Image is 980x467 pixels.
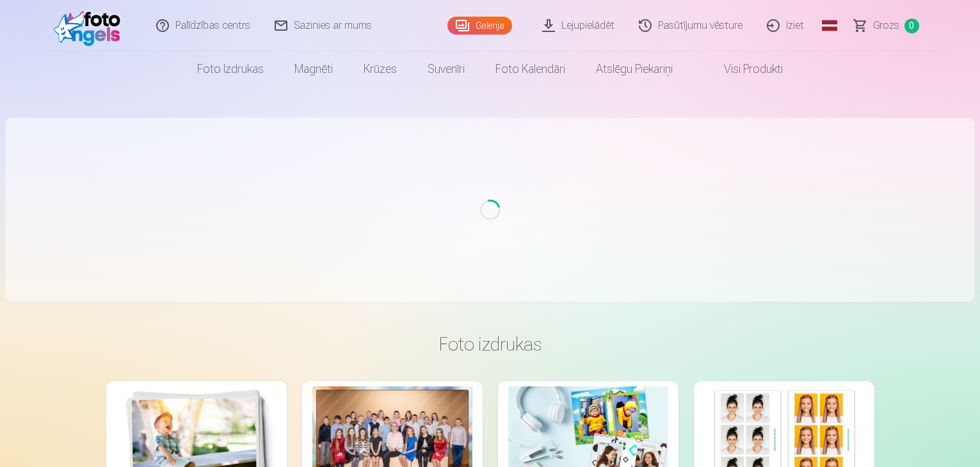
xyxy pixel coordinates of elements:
[688,51,798,87] a: Visi produkti
[581,51,688,87] a: Atslēgu piekariņi
[116,333,864,356] h3: Foto izdrukas
[182,51,279,87] a: Foto izdrukas
[54,5,127,46] img: /fa1
[279,51,348,87] a: Magnēti
[412,51,480,87] a: Suvenīri
[480,51,581,87] a: Foto kalendāri
[447,17,512,35] a: Galerija
[873,18,899,33] span: Grozs
[904,19,919,33] span: 0
[348,51,412,87] a: Krūzes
